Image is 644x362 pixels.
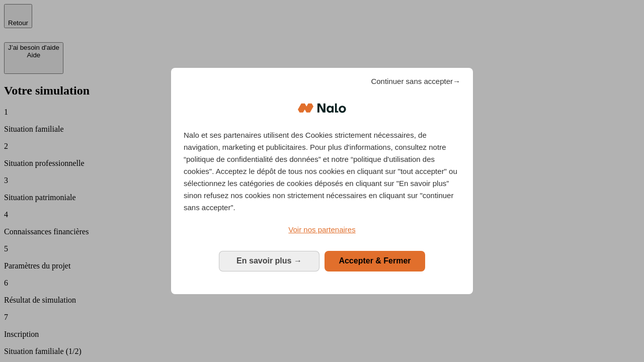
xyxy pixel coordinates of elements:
button: En savoir plus: Configurer vos consentements [219,251,319,271]
div: Bienvenue chez Nalo Gestion du consentement [171,68,473,294]
a: Voir nos partenaires [184,224,460,236]
span: Voir nos partenaires [288,225,355,234]
span: Continuer sans accepter→ [371,75,460,87]
img: Logo [298,93,346,123]
span: Accepter & Fermer [339,256,411,265]
button: Accepter & Fermer: Accepter notre traitement des données et fermer [325,251,425,271]
p: Nalo et ses partenaires utilisent des Cookies strictement nécessaires, de navigation, marketing e... [184,129,460,214]
span: En savoir plus → [236,256,302,265]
